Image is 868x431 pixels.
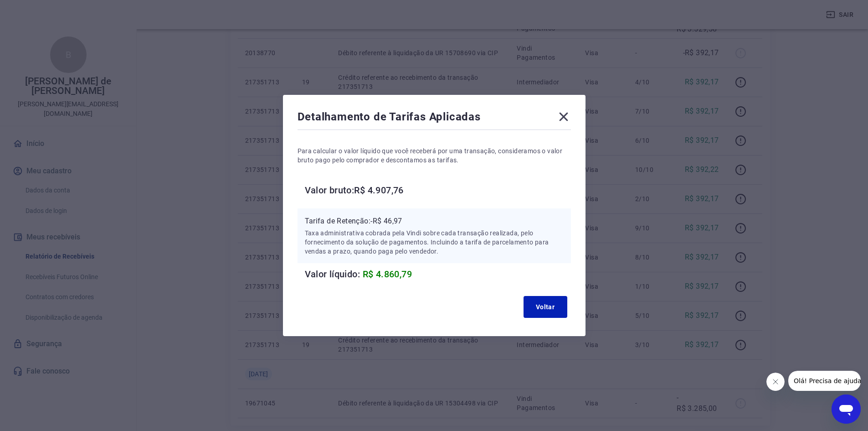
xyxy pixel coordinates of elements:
[305,267,571,281] h6: Valor líquido:
[305,183,571,197] h6: Valor bruto: R$ 4.907,76
[524,296,567,318] button: Voltar
[5,6,77,14] span: Olá! Precisa de ajuda?
[363,269,412,280] span: R$ 4.860,79
[305,228,564,256] p: Taxa administrativa cobrada pela Vindi sobre cada transação realizada, pelo fornecimento da soluç...
[298,146,571,165] p: Para calcular o valor líquido que você receberá por uma transação, consideramos o valor bruto pag...
[298,109,571,128] div: Detalhamento de Tarifas Aplicadas
[766,373,785,391] iframe: Fechar mensagem
[832,395,861,424] iframe: Botão para abrir a janela de mensagens
[305,216,564,227] p: Tarifa de Retenção: -R$ 46,97
[788,371,861,391] iframe: Mensagem da empresa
